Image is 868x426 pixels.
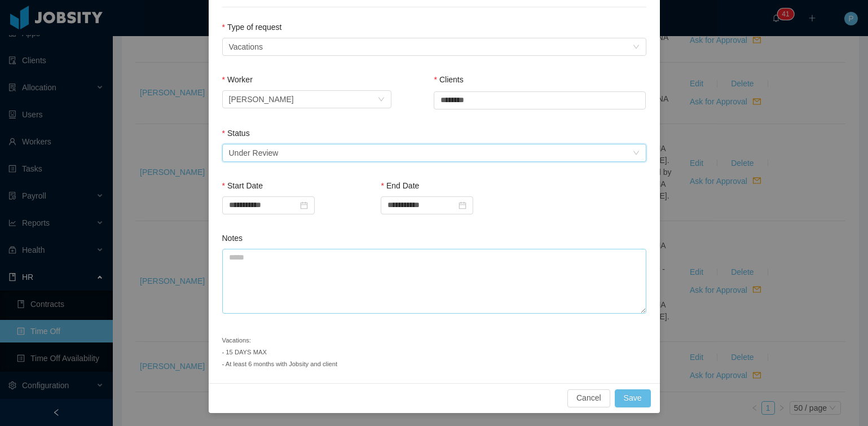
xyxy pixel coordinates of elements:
[615,389,651,407] button: Save
[229,38,263,55] div: Vacations
[567,389,610,407] button: Cancel
[222,234,243,243] label: Notes
[229,91,294,108] div: Arthur Geisweiller
[222,23,282,32] label: Type of request
[222,337,338,367] small: Vacations: - 15 DAYS MAX - At least 6 months with Jobsity and client
[459,201,466,209] i: icon: calendar
[300,201,308,209] i: icon: calendar
[381,181,419,190] label: End Date
[434,75,463,84] label: Clients
[222,249,646,314] textarea: Notes
[222,129,250,138] label: Status
[222,75,253,84] label: Worker
[229,144,279,161] div: Under Review
[222,181,263,190] label: Start Date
